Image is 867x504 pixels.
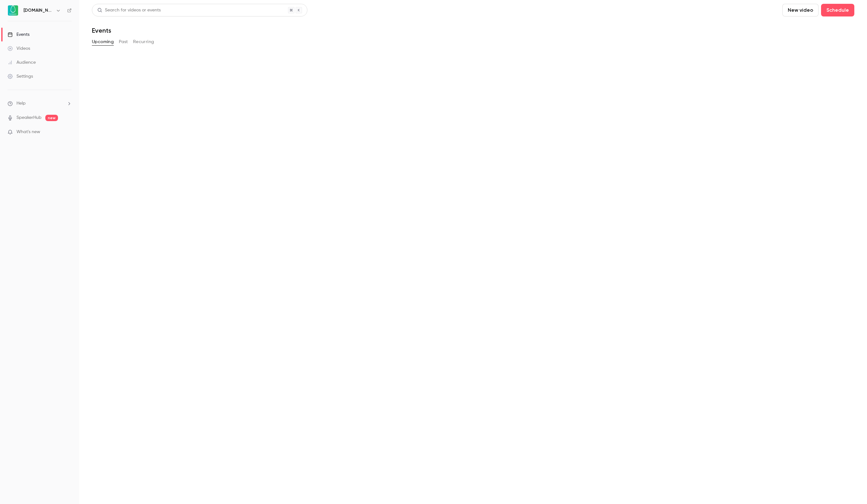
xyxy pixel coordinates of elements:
button: Past [119,37,128,47]
button: Upcoming [92,37,114,47]
div: Settings [8,73,33,80]
div: Search for videos or events [97,7,161,14]
h6: [DOMAIN_NAME] [23,7,53,14]
span: What's new [16,129,40,135]
a: SpeakerHub [16,114,42,121]
span: Help [16,100,26,107]
li: help-dropdown-opener [8,100,72,107]
button: Recurring [133,37,154,47]
div: Videos [8,45,30,52]
button: New video [782,4,819,16]
h1: Events [92,27,111,34]
button: Schedule [821,4,854,16]
div: Audience [8,59,36,66]
div: Events [8,31,29,38]
img: Avokaado.io [8,5,18,16]
span: new [45,115,58,121]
